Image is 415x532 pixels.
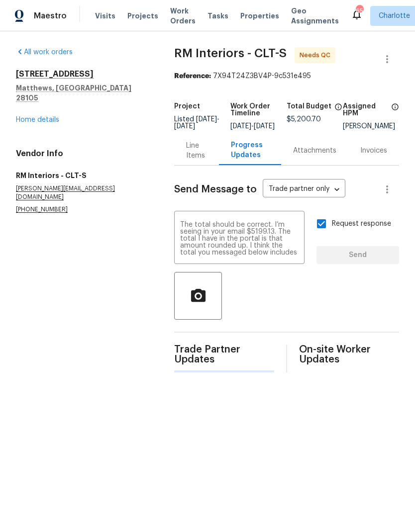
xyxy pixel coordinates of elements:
[174,184,257,194] span: Send Message to
[287,103,331,110] h5: Total Budget
[334,103,342,116] span: The total cost of line items that have been proposed by Opendoor. This sum includes line items th...
[360,146,387,156] div: Invoices
[16,171,150,180] h5: RM Interiors - CLT-S
[16,149,150,159] h4: Vendor Info
[174,73,211,80] b: Reference:
[379,11,410,21] span: Charlotte
[174,103,200,110] h5: Project
[287,116,321,123] span: $5,200.70
[180,221,299,256] textarea: The total should be correct. I’m seeing in your email $5199.13. The total I have in the portal is...
[263,181,345,198] div: Trade partner only
[293,146,336,156] div: Attachments
[343,103,388,117] h5: Assigned HPM
[356,6,363,16] div: 65
[174,71,399,81] div: 7X94T24Z3BV4P-9c531e495
[95,11,115,21] span: Visits
[230,123,275,130] span: -
[207,12,228,19] span: Tasks
[196,116,217,123] span: [DATE]
[230,103,287,117] h5: Work Order Timeline
[231,140,269,160] div: Progress Updates
[391,103,399,123] span: The hpm assigned to this work order.
[127,11,158,21] span: Projects
[300,50,334,60] span: Needs QC
[174,47,287,59] span: RM Interiors - CLT-S
[174,345,274,364] span: Trade Partner Updates
[343,123,399,130] div: [PERSON_NAME]
[254,123,275,130] span: [DATE]
[186,141,207,161] div: Line Items
[34,11,67,21] span: Maestro
[174,116,219,130] span: -
[299,345,399,364] span: On-site Worker Updates
[174,123,195,130] span: [DATE]
[230,123,251,130] span: [DATE]
[16,116,59,123] a: Home details
[291,6,339,26] span: Geo Assignments
[174,116,219,130] span: Listed
[16,49,73,56] a: All work orders
[332,219,391,229] span: Request response
[170,6,196,26] span: Work Orders
[240,11,279,21] span: Properties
